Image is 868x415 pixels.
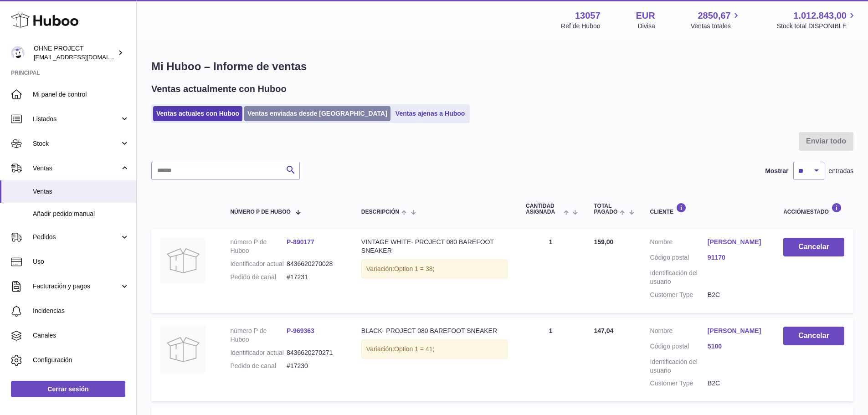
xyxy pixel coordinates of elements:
div: Cliente [650,203,765,215]
dd: #17230 [287,362,343,370]
dd: #17231 [287,273,343,282]
dt: Código postal [650,342,708,353]
strong: EUR [636,10,655,22]
dt: Nombre [650,238,708,249]
span: entradas [829,167,853,175]
dt: número P de Huboo [230,238,287,255]
span: Listados [33,115,120,123]
label: Mostrar [765,167,788,175]
span: 147,04 [594,327,613,334]
a: 91170 [708,253,765,262]
div: Variación: [361,260,508,278]
a: 1.012.843,00 Stock total DISPONIBLE [777,10,857,31]
dt: Identificación del usuario [650,358,708,375]
a: Ventas actuales con Huboo [153,106,242,121]
span: 2850,67 [698,10,730,22]
dd: B2C [708,291,765,299]
dt: Pedido de canal [230,273,287,282]
span: Descripción [361,209,399,215]
dt: Código postal [650,253,708,264]
dd: 8436620270028 [287,260,343,268]
dd: B2C [708,379,765,388]
button: Cancelar [783,238,844,256]
span: Incidencias [33,307,129,315]
div: Acción/Estado [783,203,844,215]
h2: Ventas actualmente con Huboo [151,83,287,95]
dt: Nombre [650,327,708,338]
img: no-photo.jpg [160,238,206,283]
img: internalAdmin-13057@internal.huboo.com [11,46,25,60]
a: 2850,67 Ventas totales [691,10,741,31]
img: no-photo.jpg [160,327,206,372]
span: Añadir pedido manual [33,210,129,218]
span: Ventas totales [691,22,741,31]
span: Option 1 = 41; [394,345,434,353]
td: 1 [517,318,585,401]
div: Divisa [638,22,655,31]
span: Total pagado [594,203,617,215]
strong: 13057 [575,10,601,22]
span: Configuración [33,356,129,364]
a: 5100 [708,342,765,351]
dt: Identificador actual [230,260,287,268]
a: P-969363 [287,327,314,334]
span: 159,00 [594,238,613,246]
span: Mi panel de control [33,90,129,99]
td: 1 [517,229,585,313]
a: Ventas enviadas desde [GEOGRAPHIC_DATA] [244,106,390,121]
span: Pedidos [33,233,120,241]
div: BLACK- PROJECT 080 BAREFOOT SNEAKER [361,327,508,335]
span: 1.012.843,00 [793,10,847,22]
dt: Identificador actual [230,348,287,357]
span: Ventas [33,187,129,196]
span: Facturación y pagos [33,282,120,291]
span: Cantidad ASIGNADA [526,203,561,215]
a: Ventas ajenas a Huboo [392,106,468,121]
a: [PERSON_NAME] [708,238,765,246]
span: Option 1 = 38; [394,265,434,272]
a: [PERSON_NAME] [708,327,765,335]
span: Stock [33,139,120,148]
h1: Mi Huboo – Informe de ventas [151,59,853,74]
span: Canales [33,331,129,340]
a: Cerrar sesión [11,381,125,397]
dt: Pedido de canal [230,362,287,370]
span: Uso [33,257,129,266]
button: Cancelar [783,327,844,345]
a: P-890177 [287,238,314,246]
span: número P de Huboo [230,209,290,215]
div: Ref de Huboo [561,22,600,31]
dt: Identificación del usuario [650,269,708,286]
dt: Customer Type [650,291,708,299]
span: Stock total DISPONIBLE [777,22,857,31]
dd: 8436620270271 [287,348,343,357]
dt: Customer Type [650,379,708,388]
span: Ventas [33,164,120,173]
div: VINTAGE WHITE- PROJECT 080 BAREFOOT SNEAKER [361,238,508,255]
div: OHNE PROJECT [34,44,116,61]
dt: número P de Huboo [230,327,287,344]
span: [EMAIL_ADDRESS][DOMAIN_NAME] [34,53,134,61]
div: Variación: [361,340,508,359]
